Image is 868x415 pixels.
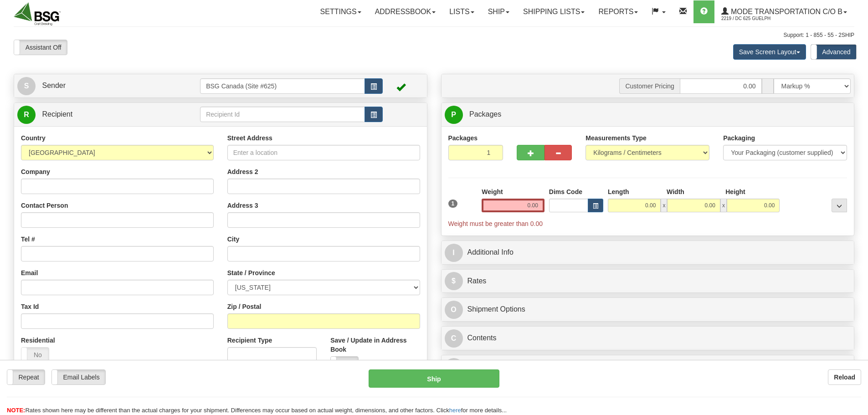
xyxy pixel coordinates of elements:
[661,199,667,212] span: x
[17,106,36,124] span: R
[14,31,854,39] div: Support: 1 - 855 - 55 - 2SHIP
[17,77,36,95] span: S
[847,161,867,254] iframe: chat widget
[21,201,68,210] label: Contact Person
[834,374,855,381] b: Reload
[445,301,463,319] span: O
[445,329,851,348] a: CContents
[21,336,55,345] label: Residential
[227,336,272,345] label: Recipient Type
[449,407,461,414] a: here
[7,370,45,384] label: Repeat
[21,133,46,143] label: Country
[482,187,503,196] label: Weight
[369,369,499,388] button: Ship
[227,268,275,277] label: State / Province
[445,300,851,319] a: OShipment Options
[828,369,861,385] button: Reload
[667,187,684,196] label: Width
[445,243,851,262] a: IAdditional Info
[591,0,645,23] a: Reports
[227,145,420,160] input: Enter a location
[21,302,39,311] label: Tax Id
[331,357,358,371] label: No
[445,358,851,376] a: CCustoms
[721,14,790,23] span: 2219 / DC 625 Guelph
[832,199,847,212] div: ...
[227,133,272,143] label: Street Address
[448,220,543,227] span: Weight must be greater than 0.00
[7,407,25,414] span: NOTE:
[227,167,258,176] label: Address 2
[445,358,463,376] span: C
[368,0,443,23] a: Addressbook
[227,302,262,311] label: Zip / Postal
[811,45,856,59] label: Advanced
[17,105,180,124] a: R Recipient
[52,370,105,384] label: Email Labels
[227,235,239,244] label: City
[549,187,582,196] label: Dims Code
[200,107,365,122] input: Recipient Id
[445,272,851,291] a: $Rates
[608,187,629,196] label: Length
[445,272,463,290] span: $
[42,110,72,118] span: Recipient
[445,105,851,124] a: P Packages
[619,78,679,94] span: Customer Pricing
[21,348,49,362] label: No
[445,329,463,348] span: C
[586,133,647,143] label: Measurements Type
[729,8,842,15] span: Mode Transportation c/o B
[330,336,420,354] label: Save / Update in Address Book
[469,110,501,118] span: Packages
[714,0,854,23] a: Mode Transportation c/o B 2219 / DC 625 Guelph
[42,82,66,89] span: Sender
[723,133,755,143] label: Packaging
[445,244,463,262] span: I
[448,133,478,143] label: Packages
[733,44,806,60] button: Save Screen Layout
[448,200,458,208] span: 1
[21,167,50,176] label: Company
[313,0,368,23] a: Settings
[14,2,61,26] img: logo2219.jpg
[720,199,727,212] span: x
[227,201,258,210] label: Address 3
[17,77,200,95] a: S Sender
[516,0,591,23] a: Shipping lists
[725,187,745,196] label: Height
[445,106,463,124] span: P
[481,0,516,23] a: Ship
[442,0,481,23] a: Lists
[21,235,35,244] label: Tel #
[200,78,365,94] input: Sender Id
[14,40,67,55] label: Assistant Off
[21,268,38,277] label: Email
